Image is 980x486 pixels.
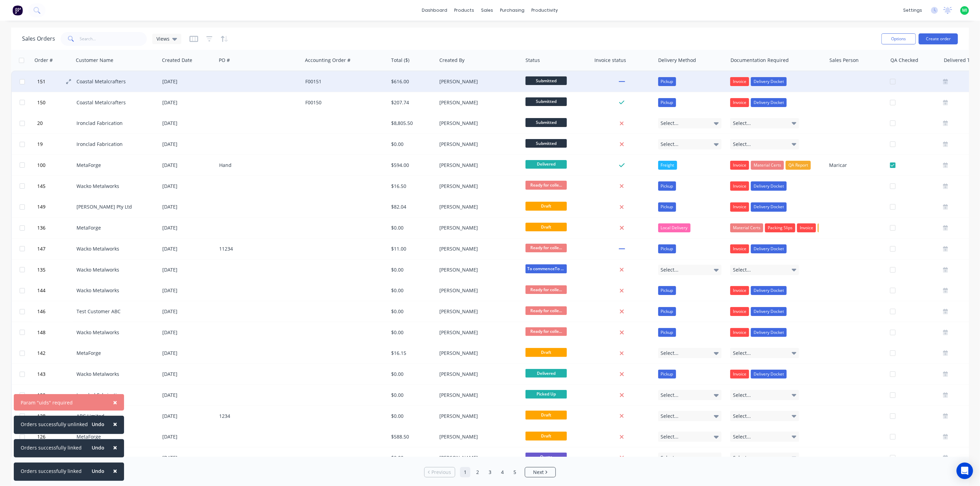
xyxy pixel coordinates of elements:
div: Sales Person [829,57,859,64]
a: Page 2 [472,467,483,477]
span: To commenceTo c... [525,264,567,273]
span: Invoice [800,224,813,231]
div: [DATE] [162,78,214,85]
span: Delivery Docket [754,203,784,210]
a: Next page [525,469,555,476]
span: Draft [525,202,567,210]
div: F00150 [305,99,382,106]
div: $0.00 [391,392,432,399]
span: Invoice [733,203,746,210]
div: Ironclad Fabrication [76,120,153,127]
div: [PERSON_NAME] [439,99,516,106]
span: Picked Up [525,390,567,399]
div: [DATE] [162,224,214,231]
div: Orders successfully unlinked [21,421,88,428]
span: Draft [525,223,567,231]
span: Invoice [733,371,746,378]
button: 151 [35,71,76,92]
span: 150 [37,99,45,106]
div: Pickup [658,202,676,211]
span: Draft [525,348,567,357]
span: Select... [733,454,751,461]
span: 135 [37,266,45,273]
a: Page 4 [497,467,508,477]
div: Status [525,57,540,64]
a: Page 5 [510,467,520,477]
div: Customer Name [76,57,113,64]
div: products [451,5,478,15]
span: Delivery Docket [754,99,784,106]
div: $11.00 [391,245,432,252]
div: 11234 [219,245,296,252]
div: Wacko Metalworks [76,287,153,294]
div: [PERSON_NAME] [439,454,516,461]
button: 19 [35,134,76,155]
div: [PERSON_NAME] [439,433,516,440]
div: Pickup [658,244,676,253]
div: Wacko Metalworks [76,329,153,336]
div: [DATE] [162,162,214,169]
div: [PERSON_NAME] [439,329,516,336]
span: 151 [37,78,45,85]
span: Select... [661,392,679,399]
div: productivity [528,5,562,15]
span: Quote [525,453,567,461]
button: 136 [35,218,76,238]
div: $616.00 [391,78,432,85]
span: Select... [733,433,751,440]
button: 148 [35,322,76,343]
span: Material Certs [754,162,781,169]
div: $16.15 [391,350,432,357]
a: Page 1 is your current page [460,467,470,477]
div: [DATE] [162,413,214,420]
span: Delivery Docket [754,329,784,336]
span: Select... [661,413,679,420]
button: Material CertsPacking SlipsInvoice [730,223,843,232]
div: Pickup [658,286,676,295]
span: Select... [661,454,679,461]
button: InvoiceDelivery Docket [730,181,787,190]
button: 142 [35,343,76,363]
div: Created Date [162,57,192,64]
div: [DATE] [162,245,214,252]
div: Hand [219,162,296,169]
div: Wacko Metalworks [76,245,153,252]
span: Invoice [733,162,746,169]
span: Ready for colle... [525,181,567,189]
div: [DATE] [162,287,214,294]
span: Select... [661,141,679,148]
div: $0.00 [391,141,432,148]
span: Delivery Docket [754,371,784,378]
div: $588.50 [391,433,432,440]
button: InvoiceDelivery Docket [730,202,787,211]
div: [DATE] [162,203,214,210]
div: Pickup [658,181,676,190]
div: Local Delivery [658,223,691,232]
button: 147 [35,239,76,259]
span: Delivery Docket [754,245,784,252]
div: [DATE] [162,141,214,148]
span: 19 [37,141,43,148]
span: 120 [37,392,45,399]
div: MetaForge [76,224,153,231]
div: [PERSON_NAME] [439,78,516,85]
div: [PERSON_NAME] [439,162,516,169]
div: [PERSON_NAME] [439,120,516,127]
div: [DATE] [162,99,214,106]
span: 100 [37,162,45,169]
button: 146 [35,301,76,322]
div: [PERSON_NAME] [439,287,516,294]
div: $0.00 [391,413,432,420]
a: Page 3 [485,467,495,477]
span: Submitted [525,76,567,85]
div: F00151 [305,78,382,85]
span: Previous [432,469,451,476]
h1: Sales Orders [22,35,55,42]
span: Draft [525,411,567,419]
span: 147 [37,245,45,252]
a: Previous page [425,469,455,476]
div: [PERSON_NAME] [439,308,516,315]
div: [DATE] [162,371,214,378]
div: Coastal Metalcrafters [76,99,153,106]
button: Options [881,33,916,44]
